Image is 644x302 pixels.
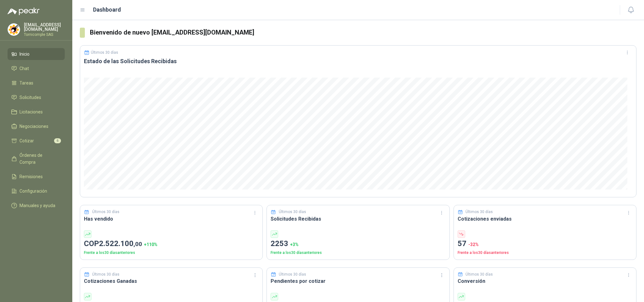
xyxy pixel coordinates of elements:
[84,58,632,65] h3: Estado de las Solicitudes Recibidas
[84,238,259,250] p: COP
[92,209,119,215] p: Últimos 30 días
[465,209,493,215] p: Últimos 30 días
[468,242,479,247] span: -32 %
[134,240,142,248] span: ,00
[19,202,55,209] span: Manuales y ayuda
[19,80,33,86] span: Tareas
[19,65,29,72] span: Chat
[19,94,41,101] span: Solicitudes
[271,215,445,223] h3: Solicitudes Recibidas
[8,91,65,103] a: Solicitudes
[90,28,636,37] h3: Bienvenido de nuevo [EMAIL_ADDRESS][DOMAIN_NAME]
[279,209,306,215] p: Últimos 30 días
[19,108,43,115] span: Licitaciones
[8,135,65,147] a: Cotizar6
[271,250,445,256] p: Frente a los 30 días anteriores
[290,242,299,247] span: + 3 %
[8,48,65,60] a: Inicio
[8,171,65,183] a: Remisiones
[54,138,61,143] span: 6
[93,5,121,14] h1: Dashboard
[458,250,632,256] p: Frente a los 30 días anteriores
[271,277,445,285] h3: Pendientes por cotizar
[92,272,119,277] p: Últimos 30 días
[19,152,59,166] span: Órdenes de Compra
[19,188,47,195] span: Configuración
[8,120,65,132] a: Negociaciones
[19,51,30,58] span: Inicio
[8,63,65,74] a: Chat
[465,272,493,277] p: Últimos 30 días
[8,77,65,89] a: Tareas
[24,33,65,36] p: Tornicomple SAS
[144,242,157,247] span: + 110 %
[84,277,259,285] h3: Cotizaciones Ganadas
[458,238,632,250] p: 57
[458,277,632,285] h3: Conversión
[19,137,34,144] span: Cotizar
[91,50,118,55] p: Últimos 30 días
[19,123,48,130] span: Negociaciones
[84,215,259,223] h3: Has vendido
[24,23,65,31] p: [EMAIL_ADDRESS][DOMAIN_NAME]
[8,200,65,211] a: Manuales y ayuda
[8,149,65,168] a: Órdenes de Compra
[99,239,142,248] span: 2.522.100
[84,250,259,256] p: Frente a los 30 días anteriores
[8,185,65,197] a: Configuración
[271,238,445,250] p: 2253
[8,8,40,15] img: Logo peakr
[8,106,65,118] a: Licitaciones
[8,24,20,36] img: Company Logo
[279,272,306,277] p: Últimos 30 días
[19,173,43,180] span: Remisiones
[458,215,632,223] h3: Cotizaciones enviadas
